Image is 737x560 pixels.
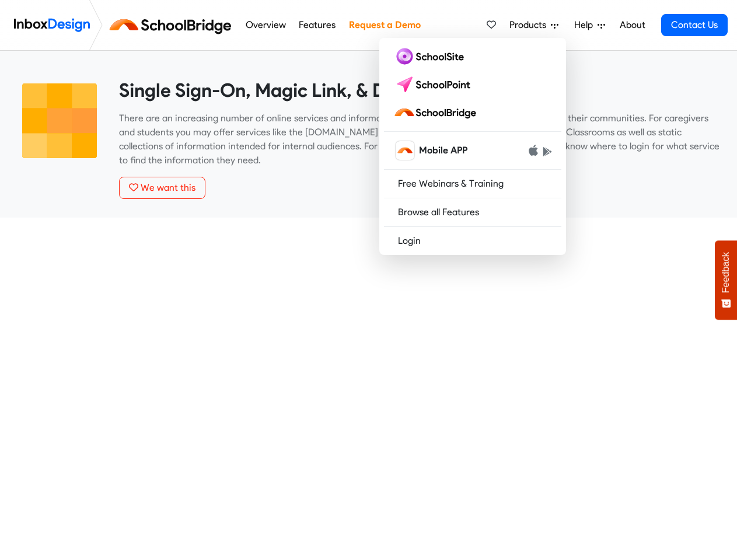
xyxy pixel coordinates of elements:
[396,141,414,160] img: schoolbridge icon
[345,13,424,37] a: Request a Demo
[715,240,737,320] button: Feedback - Show survey
[107,11,239,39] img: schoolbridge logo
[570,13,610,37] a: Help
[661,14,728,36] a: Contact Us
[419,143,467,157] span: Mobile APP
[18,79,102,163] img: 2022_01_13_icon_grid.svg
[393,47,469,66] img: schoolsite logo
[119,79,719,102] heading: Single Sign-On, Magic Link, & Dashboards
[509,18,551,32] span: Products
[242,13,289,37] a: Overview
[505,13,563,37] a: Products
[574,18,598,32] span: Help
[384,232,561,250] a: Login
[296,13,339,37] a: Features
[141,182,195,193] span: We want this
[721,252,731,293] span: Feedback
[393,103,481,122] img: schoolbridge logo
[384,136,561,164] a: schoolbridge icon Mobile APP
[119,111,719,167] p: There are an increasing number of online services and information sources that schools need to sh...
[384,174,561,193] a: Free Webinars & Training
[119,177,205,199] button: We want this
[384,203,561,222] a: Browse all Features
[393,75,476,94] img: schoolpoint logo
[616,13,648,37] a: About
[379,38,566,255] div: Products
